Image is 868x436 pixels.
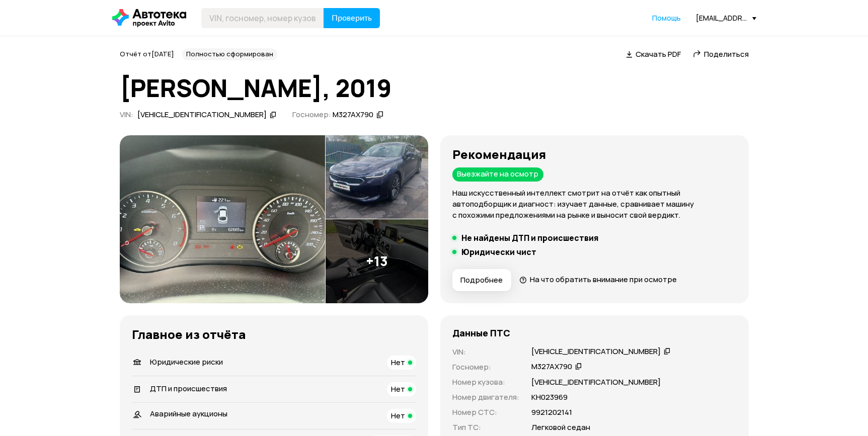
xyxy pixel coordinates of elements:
span: Скачать PDF [636,49,681,59]
p: VIN : [452,346,519,358]
span: VIN : [120,109,133,120]
h5: Юридически чист [461,247,536,257]
div: М327АХ790 [531,362,572,372]
p: 9921202141 [531,407,572,418]
h1: [PERSON_NAME], 2019 [120,74,749,102]
span: Нет [391,384,405,394]
span: Помощь [652,13,681,23]
span: Госномер: [292,109,331,120]
a: На что обратить внимание при осмотре [519,274,677,285]
p: Номер кузова : [452,377,519,388]
div: [EMAIL_ADDRESS][DOMAIN_NAME] [696,13,756,23]
h4: Данные ПТС [452,327,510,338]
p: Номер СТС : [452,407,519,418]
h5: Не найдены ДТП и происшествия [461,233,598,243]
button: Подробнее [452,269,511,291]
p: [VEHICLE_IDENTIFICATION_NUMBER] [531,377,661,388]
input: VIN, госномер, номер кузова [201,8,324,28]
span: Нет [391,410,405,421]
span: ДТП и происшествия [150,383,227,394]
h3: Главное из отчёта [132,327,416,341]
p: Наш искусственный интеллект смотрит на отчёт как опытный автоподборщик и диагност: изучает данные... [452,188,737,221]
p: Тип ТС : [452,422,519,433]
div: Выезжайте на осмотр [452,167,543,182]
span: Подробнее [460,275,503,285]
a: Скачать PDF [626,49,681,59]
p: Легковой седан [531,422,590,433]
span: Аварийные аукционы [150,408,227,419]
a: Поделиться [693,49,749,59]
span: Поделиться [704,49,749,59]
h3: Рекомендация [452,147,737,161]
div: Полностью сформирован [182,48,277,60]
div: [VEHICLE_IDENTIFICATION_NUMBER] [531,346,661,357]
span: Отчёт от [DATE] [120,49,174,58]
p: Номер двигателя : [452,392,519,403]
a: Помощь [652,13,681,23]
span: На что обратить внимание при осмотре [530,274,677,285]
button: Проверить [324,8,380,28]
span: Нет [391,357,405,368]
p: КН023969 [531,392,568,403]
p: Госномер : [452,362,519,373]
div: [VEHICLE_IDENTIFICATION_NUMBER] [137,110,267,120]
div: М327АХ790 [333,110,373,120]
span: Юридические риски [150,357,223,367]
span: Проверить [332,14,372,22]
